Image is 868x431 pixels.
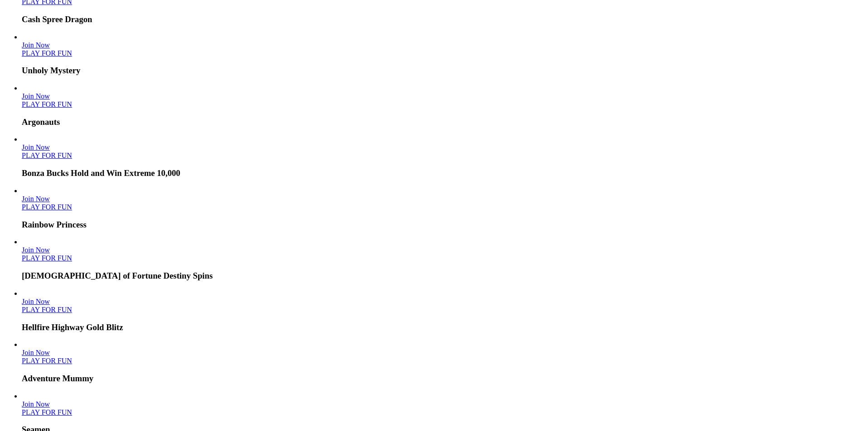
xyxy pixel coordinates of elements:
a: Argonauts [22,100,72,108]
a: Bonza Bucks Hold and Win Extreme 10,000 [22,152,72,159]
a: Hellfire Highway Gold Blitz [22,306,72,313]
span: Join Now [22,298,50,305]
span: Join Now [22,92,50,100]
a: Lady of Fortune Destiny Spins [22,254,72,262]
a: Adventure Mummy [22,357,72,365]
a: Adventure Mummy [22,349,50,356]
a: Argonauts [22,92,50,100]
a: Rainbow Princess [22,195,50,203]
a: Rainbow Princess [22,203,72,211]
a: Unholy Mystery [22,41,50,49]
span: Join Now [22,400,50,408]
a: Seamen [22,400,50,408]
span: Join Now [22,143,50,151]
a: Hellfire Highway Gold Blitz [22,298,50,305]
span: Join Now [22,246,50,254]
span: Join Now [22,41,50,49]
span: Join Now [22,349,50,356]
span: Join Now [22,195,50,203]
a: Seamen [22,408,72,416]
a: Lady of Fortune Destiny Spins [22,246,50,254]
a: Bonza Bucks Hold and Win Extreme 10,000 [22,143,50,151]
a: Unholy Mystery [22,49,72,57]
